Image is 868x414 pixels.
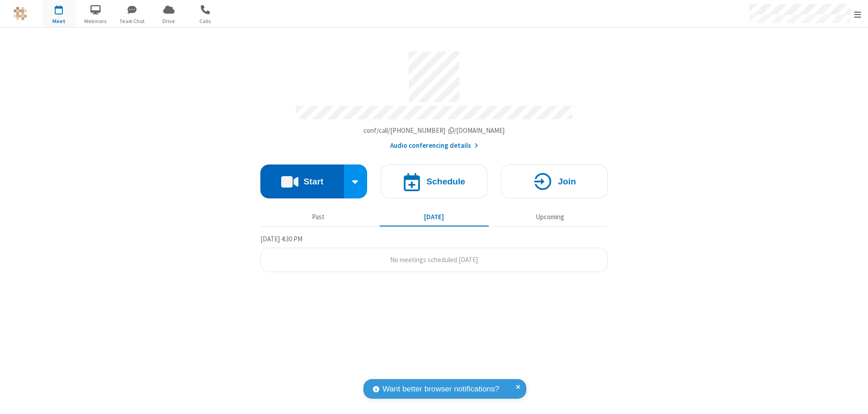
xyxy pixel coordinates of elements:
[495,208,604,226] button: Upcoming
[303,177,323,186] h4: Start
[264,208,373,226] button: Past
[845,390,861,408] iframe: Chat
[79,17,113,25] span: Webinars
[152,17,186,25] span: Drive
[14,7,27,20] img: QA Selenium DO NOT DELETE OR CHANGE
[558,177,576,186] h4: Join
[260,234,608,273] section: Today's Meetings
[344,165,368,198] div: Start conference options
[381,165,487,198] button: Schedule
[380,208,489,226] button: [DATE]
[260,235,302,243] span: [DATE] 4:30 PM
[382,383,499,395] span: Want better browser notifications?
[363,126,505,136] button: Copy my meeting room linkCopy my meeting room link
[189,17,222,25] span: Calls
[260,45,608,151] section: Account details
[426,177,465,186] h4: Schedule
[115,17,149,25] span: Team Chat
[501,165,608,198] button: Join
[390,255,478,264] span: No meetings scheduled [DATE]
[363,126,505,135] span: Copy my meeting room link
[390,141,478,151] button: Audio conferencing details
[42,17,76,25] span: Meet
[260,165,344,198] button: Start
